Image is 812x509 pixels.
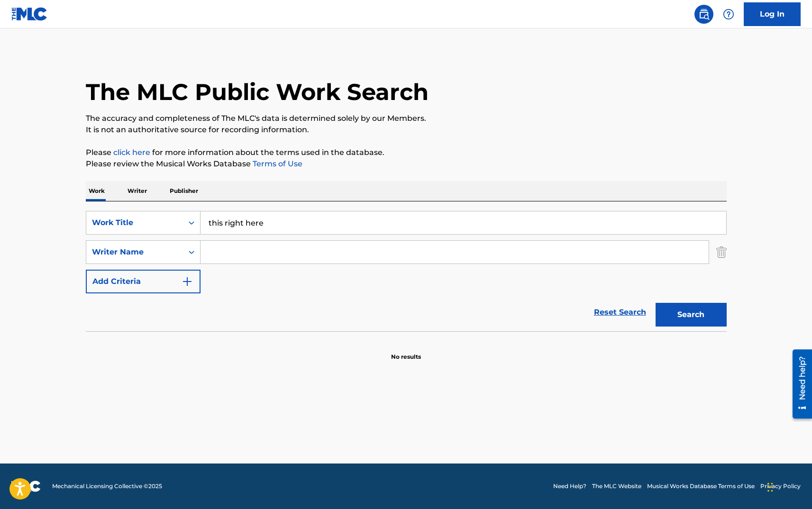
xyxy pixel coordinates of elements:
[86,147,727,158] p: Please for more information about the terms used in the database.
[86,78,429,106] h1: The MLC Public Work Search
[86,211,727,331] form: Search Form
[698,9,710,20] img: search
[765,464,812,509] iframe: Chat Widget
[86,158,727,170] p: Please review the Musical Works Database
[760,482,801,491] a: Privacy Policy
[113,148,150,157] a: click here
[767,473,773,501] div: Drag
[125,181,150,201] p: Writer
[723,9,734,20] img: help
[647,482,755,491] a: Musical Works Database Terms of Use
[694,5,713,24] a: Public Search
[391,341,421,361] p: No results
[92,217,177,228] div: Work Title
[553,482,586,491] a: Need Help?
[785,346,812,422] iframe: Resource Center
[86,181,108,201] p: Work
[656,303,727,327] button: Search
[52,482,162,491] span: Mechanical Licensing Collective © 2025
[167,181,201,201] p: Publisher
[744,2,801,26] a: Log In
[11,7,48,21] img: MLC Logo
[251,159,302,168] a: Terms of Use
[592,482,641,491] a: The MLC Website
[11,481,41,492] img: logo
[716,240,727,264] img: Delete Criterion
[719,5,738,24] div: Help
[86,270,201,293] button: Add Criteria
[182,276,193,287] img: 9d2ae6d4665cec9f34b9.svg
[86,113,727,124] p: The accuracy and completeness of The MLC's data is determined solely by our Members.
[86,124,727,136] p: It is not an authoritative source for recording information.
[589,302,651,323] a: Reset Search
[92,246,177,258] div: Writer Name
